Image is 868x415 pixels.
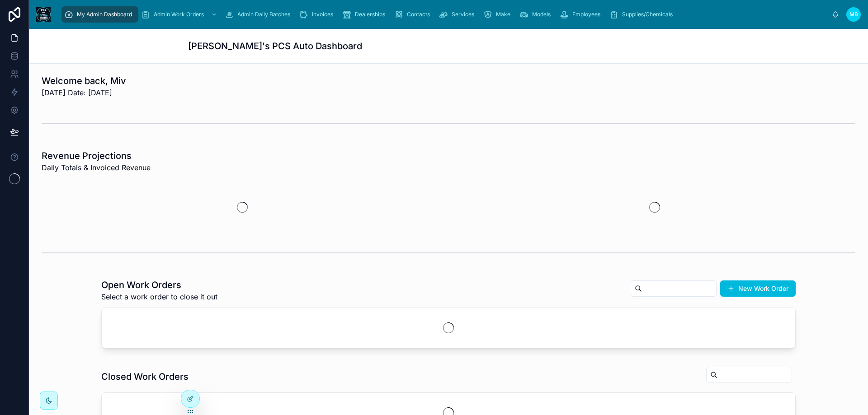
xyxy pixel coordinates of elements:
span: MB [849,11,858,18]
a: Invoices [297,6,340,23]
span: Select a work order to close it out [101,291,217,302]
span: Supplies/Chemicals [622,11,673,18]
h1: Welcome back, Miv [42,75,126,87]
a: Employees [557,6,607,23]
span: Daily Totals & Invoiced Revenue [42,162,151,173]
span: Admin Daily Batches [237,11,290,18]
a: Dealerships [340,6,392,23]
span: Make [496,11,510,18]
a: Services [436,6,481,23]
span: My Admin Dashboard [77,11,132,18]
h1: Revenue Projections [42,149,151,162]
span: Models [532,11,551,18]
a: Admin Daily Batches [222,6,297,23]
a: Contacts [392,6,436,23]
span: Services [452,11,474,18]
span: Admin Work Orders [154,11,204,18]
button: New Work Order [720,280,796,297]
a: Make [481,6,517,23]
a: My Admin Dashboard [61,6,138,23]
span: Invoices [312,11,333,18]
h1: Closed Work Orders [101,370,189,383]
span: [DATE] Date: [DATE] [42,87,126,98]
h1: [PERSON_NAME]'s PCS Auto Dashboard [188,40,362,52]
span: Dealerships [355,11,385,18]
img: App logo [36,7,51,22]
h1: Open Work Orders [101,279,217,291]
span: Employees [572,11,600,18]
a: Supplies/Chemicals [607,6,679,23]
div: scrollable content [58,5,832,24]
a: Admin Work Orders [138,6,222,23]
span: Contacts [407,11,430,18]
a: Models [517,6,557,23]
